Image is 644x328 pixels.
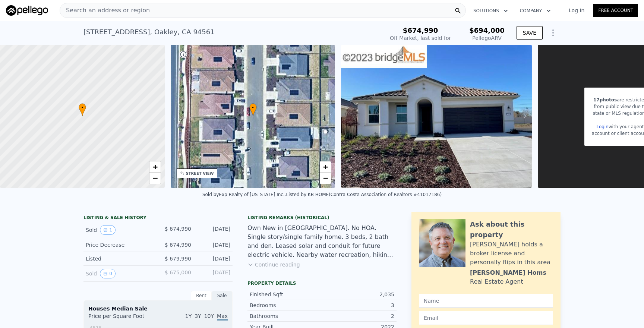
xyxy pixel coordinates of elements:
a: Login [596,124,608,129]
div: • [79,103,86,116]
div: Listed by KB HOME (Contra Costa Association of Realtors #41017186) [286,192,442,197]
div: Bedrooms [250,302,322,309]
div: Sale [212,291,233,300]
div: 3 [322,302,394,309]
div: Pellego ARV [469,34,505,42]
span: 1Y [185,313,192,319]
div: Bathrooms [250,312,322,320]
button: Company [514,4,557,18]
button: SAVE [517,26,543,40]
span: 10Y [204,313,214,319]
div: [DATE] [197,225,230,235]
a: Zoom out [320,173,331,184]
span: − [152,173,157,183]
div: Finished Sqft [250,291,322,298]
span: + [152,162,157,171]
span: $ 674,990 [165,242,191,248]
span: with your agent [609,124,644,129]
div: Sold [86,225,152,235]
div: Listed [86,255,152,262]
span: $ 675,000 [165,269,191,275]
div: • [249,103,257,116]
div: Rent [191,291,212,300]
button: Solutions [467,4,514,18]
span: Max [217,313,228,321]
span: + [323,162,328,171]
div: Real Estate Agent [470,277,523,286]
span: 3Y [195,313,201,319]
button: View historical data [100,225,116,235]
span: Search an address or region [60,6,150,15]
div: Listing Remarks (Historical) [247,215,397,221]
span: $ 674,990 [165,226,191,232]
div: Own New in [GEOGRAPHIC_DATA]. No HOA. Single story/single family home. 3 beds, 2 bath and den. Le... [247,224,397,259]
span: • [79,104,86,111]
div: Sold by Exp Realty of [US_STATE] Inc. . [202,192,286,197]
a: Zoom out [149,173,161,184]
input: Name [419,294,553,308]
span: • [249,104,257,111]
div: LISTING & SALE HISTORY [83,215,233,222]
div: Sold [86,269,152,278]
span: $694,000 [469,26,505,34]
span: − [323,173,328,183]
div: [PERSON_NAME] Homs [470,268,546,277]
div: Houses Median Sale [88,305,228,312]
div: Price per Square Foot [88,312,158,324]
div: Ask about this property [470,219,553,240]
a: Log In [560,7,593,14]
img: Pellego [6,5,48,16]
div: 2,035 [322,291,394,298]
img: Sale: 165908648 Parcel: 40611384 [341,45,532,188]
div: [DATE] [197,269,230,278]
div: STREET VIEW [186,171,214,176]
div: [PERSON_NAME] holds a broker license and personally flips in this area [470,240,553,267]
span: $674,990 [403,26,438,34]
button: Show Options [546,25,561,40]
div: [DATE] [197,255,230,262]
div: Property details [247,280,397,286]
div: Off Market, last sold for [390,34,451,42]
button: Continue reading [247,261,300,268]
div: [DATE] [197,241,230,249]
span: 17 photos [593,97,617,102]
div: [STREET_ADDRESS] , Oakley , CA 94561 [83,27,215,37]
a: Zoom in [320,161,331,173]
div: 2 [322,312,394,320]
div: Price Decrease [86,241,152,249]
button: View historical data [100,269,116,278]
a: Zoom in [149,161,161,173]
span: $ 679,990 [165,256,191,262]
input: Email [419,311,553,325]
a: Free Account [593,4,638,17]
